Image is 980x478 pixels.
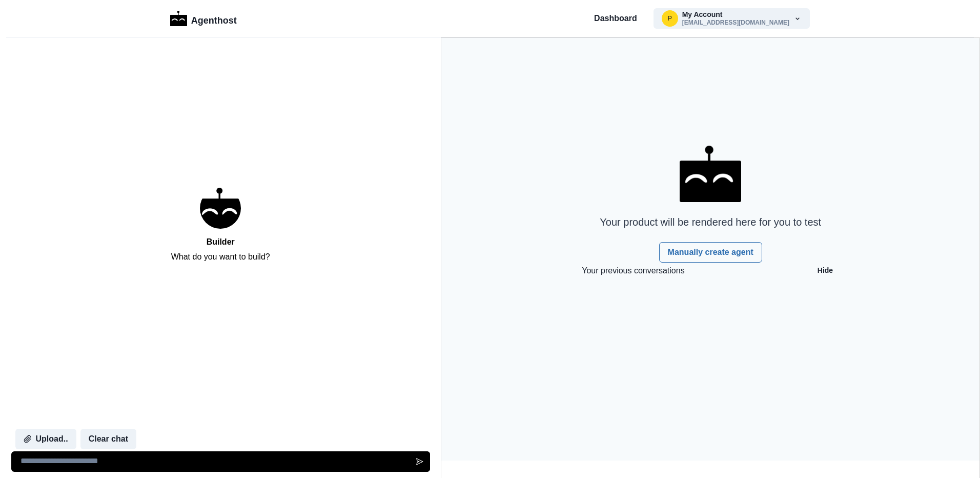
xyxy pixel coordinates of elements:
[170,11,187,26] img: Logo
[811,263,839,279] button: Hide
[594,12,637,25] a: Dashboard
[170,10,237,28] a: LogoAgenthost
[582,265,684,277] p: Your previous conversations
[600,214,821,230] p: Your product will be rendered here for you to test
[171,251,270,263] p: What do you want to build?
[680,146,741,202] img: AgentHost Logo
[659,242,762,263] a: Manually create agent
[15,429,76,449] button: Upload..
[191,10,237,28] p: Agenthost
[207,237,235,247] h2: Builder
[200,188,241,229] img: Builder logo
[80,429,136,449] button: Clear chat
[410,451,430,472] button: Send message
[654,8,810,29] button: pabg91@gmail.comMy Account[EMAIL_ADDRESS][DOMAIN_NAME]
